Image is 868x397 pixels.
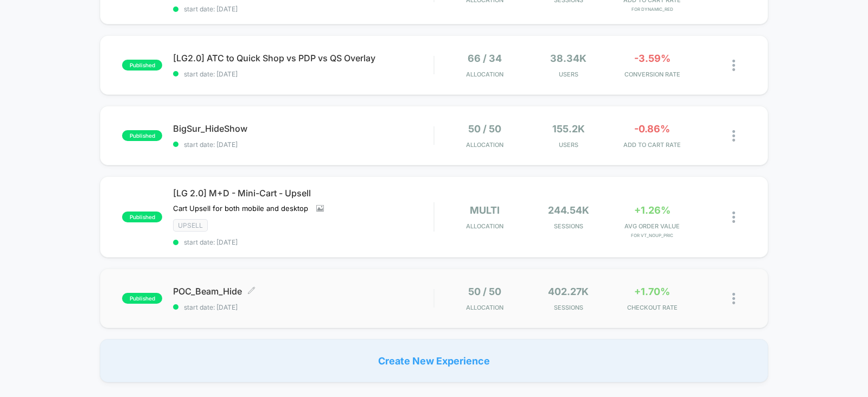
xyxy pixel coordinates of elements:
span: AVG ORDER VALUE [613,222,692,230]
span: [LG2.0] ATC to Quick Shop vs PDP vs QS Overlay [173,53,433,63]
img: close [732,60,735,71]
span: start date: [DATE] [173,140,433,149]
span: 66 / 34 [468,53,502,64]
span: published [122,293,162,304]
span: CONVERSION RATE [613,71,692,78]
span: Allocation [466,304,503,311]
span: Cart Upsell for both mobile and desktop [173,204,308,213]
span: Sessions [529,222,608,230]
span: BigSur_HideShow [173,123,433,134]
div: Create New Experience [100,339,768,382]
span: start date: [DATE] [173,70,433,78]
span: -3.59% [634,53,671,64]
span: 38.34k [550,53,586,64]
span: -0.86% [634,123,670,135]
img: close [732,130,735,142]
span: +1.70% [634,286,670,297]
span: 244.54k [548,204,589,216]
span: Upsell [173,219,208,232]
img: close [732,293,735,304]
span: Allocation [466,71,503,78]
span: multi [470,204,500,216]
span: start date: [DATE] [173,5,433,13]
span: published [122,130,162,141]
img: close [732,212,735,223]
span: +1.26% [634,204,671,216]
span: CHECKOUT RATE [613,304,692,311]
span: 50 / 50 [468,286,501,297]
span: start date: [DATE] [173,303,433,311]
span: 50 / 50 [468,123,501,135]
span: Users [529,141,608,149]
span: [LG 2.0] M+D - Mini-Cart - Upsell [173,188,433,198]
span: for Dynamic_Red [613,7,692,12]
span: Allocation [466,141,503,149]
span: 402.27k [548,286,589,297]
span: for VT_NoUp_Pric [613,233,692,238]
span: 155.2k [552,123,585,135]
span: Users [529,71,608,78]
span: published [122,60,162,71]
span: ADD TO CART RATE [613,141,692,149]
span: start date: [DATE] [173,238,433,246]
span: Allocation [466,222,503,230]
span: POC_Beam_Hide [173,286,433,297]
span: published [122,212,162,222]
span: Sessions [529,304,608,311]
